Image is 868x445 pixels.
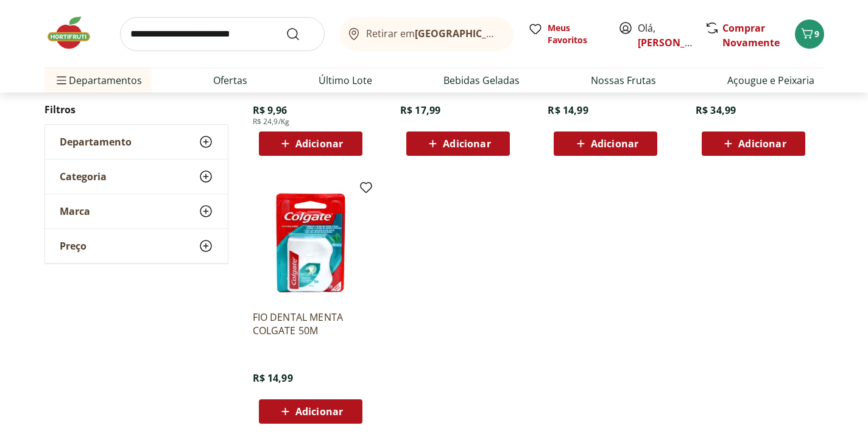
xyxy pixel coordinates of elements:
[60,136,132,148] span: Departamento
[400,103,440,117] span: R$ 17,99
[286,27,315,41] button: Submit Search
[415,27,620,40] b: [GEOGRAPHIC_DATA]/[GEOGRAPHIC_DATA]
[339,17,513,51] button: Retirar em[GEOGRAPHIC_DATA]/[GEOGRAPHIC_DATA]
[54,66,142,95] span: Departamentos
[638,36,717,49] a: [PERSON_NAME]
[44,15,105,51] img: Hortifruti
[295,139,343,149] span: Adicionar
[60,170,107,183] span: Categoria
[60,205,90,217] span: Marca
[638,21,692,50] span: Olá,
[696,103,736,117] span: R$ 34,99
[213,73,247,88] a: Ofertas
[253,371,293,385] span: R$ 14,99
[259,399,362,424] button: Adicionar
[727,73,814,88] a: Açougue e Peixaria
[54,66,69,95] button: Menu
[591,139,638,149] span: Adicionar
[591,73,656,88] a: Nossas Frutas
[60,240,86,252] span: Preço
[44,97,228,122] h2: Filtros
[253,310,369,337] a: FIO DENTAL MENTA COLGATE 50M
[319,73,372,88] a: Último Lote
[253,185,369,301] img: FIO DENTAL MENTA COLGATE 50M
[366,28,501,39] span: Retirar em
[528,22,604,46] a: Meus Favoritos
[548,22,604,46] span: Meus Favoritos
[406,131,510,156] button: Adicionar
[722,21,780,49] a: Comprar Novamente
[554,131,657,156] button: Adicionar
[45,194,228,228] button: Marca
[814,28,819,40] span: 9
[548,103,588,117] span: R$ 14,99
[702,131,805,156] button: Adicionar
[443,139,490,149] span: Adicionar
[45,125,228,159] button: Departamento
[259,131,362,156] button: Adicionar
[120,17,325,51] input: search
[295,407,343,416] span: Adicionar
[795,19,824,49] button: Carrinho
[738,139,786,149] span: Adicionar
[45,229,228,263] button: Preço
[443,73,520,88] a: Bebidas Geladas
[253,103,288,117] span: R$ 9,96
[45,159,228,194] button: Categoria
[253,117,290,127] span: R$ 24,9/Kg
